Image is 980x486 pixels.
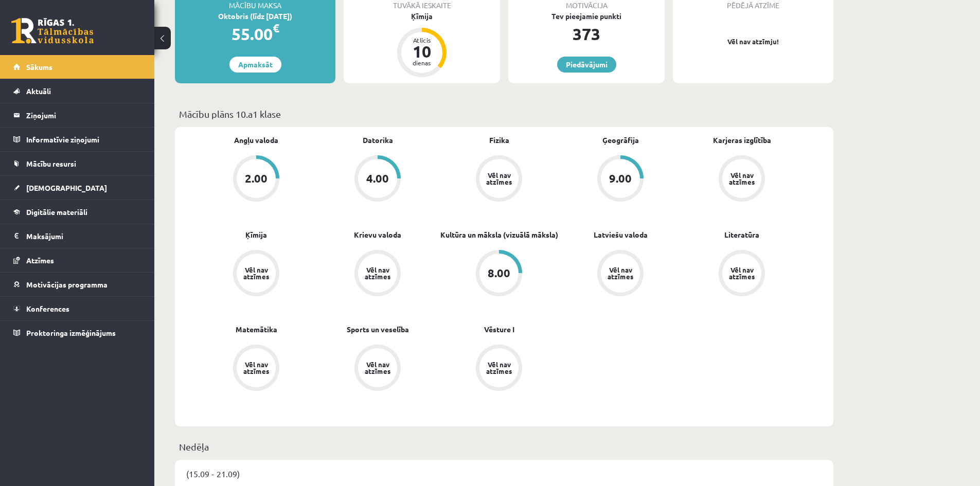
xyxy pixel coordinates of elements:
a: Ķīmija Atlicis 10 dienas [344,11,500,79]
div: Oktobris (līdz [DATE]) [175,11,335,22]
div: dienas [406,60,437,66]
a: Ziņojumi [13,103,141,127]
a: Aktuāli [13,79,141,103]
div: Atlicis [406,37,437,43]
a: Mācību resursi [13,152,141,175]
a: Kultūra un māksla (vizuālā māksla) [440,229,558,240]
a: 8.00 [438,250,560,298]
a: Proktoringa izmēģinājums [13,321,141,345]
a: Vēsture I [484,324,514,335]
p: Nedēļa [179,440,829,454]
a: Sākums [13,55,141,79]
p: Mācību plāns 10.a1 klase [179,107,829,121]
a: Digitālie materiāli [13,200,141,224]
div: Vēl nav atzīmes [363,266,392,280]
span: Konferences [26,304,69,313]
a: Piedāvājumi [557,57,616,73]
a: Fizika [489,135,509,146]
div: Vēl nav atzīmes [727,266,756,280]
span: € [273,21,279,35]
a: 2.00 [195,155,317,204]
a: Angļu valoda [234,135,278,146]
div: Vēl nav atzīmes [485,172,513,185]
div: 9.00 [609,173,632,184]
span: Proktoringa izmēģinājums [26,328,116,337]
legend: Maksājumi [26,224,141,248]
span: Sākums [26,62,52,71]
a: Maksājumi [13,224,141,248]
a: Vēl nav atzīmes [681,155,803,204]
a: Latviešu valoda [594,229,648,240]
div: Vēl nav atzīmes [242,361,271,374]
div: Vēl nav atzīmes [363,361,392,374]
div: Vēl nav atzīmes [606,266,635,280]
a: Vēl nav atzīmes [438,155,560,204]
div: 8.00 [488,267,510,279]
a: Apmaksāt [229,57,281,73]
span: Digitālie materiāli [26,207,87,217]
a: Datorika [363,135,393,146]
a: Vēl nav atzīmes [560,250,681,298]
legend: Informatīvie ziņojumi [26,128,141,151]
span: Motivācijas programma [26,280,108,289]
div: 4.00 [366,173,389,184]
a: Ķīmija [245,229,267,240]
a: 4.00 [317,155,438,204]
p: Vēl nav atzīmju! [678,37,828,47]
a: Vēl nav atzīmes [317,345,438,393]
div: 373 [508,22,665,46]
a: Vēl nav atzīmes [195,345,317,393]
a: Informatīvie ziņojumi [13,128,141,151]
a: Atzīmes [13,248,141,272]
div: Vēl nav atzīmes [485,361,513,374]
div: 2.00 [245,173,268,184]
a: Ģeogrāfija [602,135,639,146]
span: Atzīmes [26,256,54,265]
a: Konferences [13,297,141,320]
div: Vēl nav atzīmes [727,172,756,185]
a: Rīgas 1. Tālmācības vidusskola [11,18,94,44]
legend: Ziņojumi [26,103,141,127]
div: 10 [406,43,437,60]
a: Matemātika [236,324,277,335]
a: Vēl nav atzīmes [438,345,560,393]
span: Mācību resursi [26,159,76,168]
a: Krievu valoda [354,229,401,240]
a: 9.00 [560,155,681,204]
a: Motivācijas programma [13,273,141,296]
span: Aktuāli [26,86,51,96]
a: [DEMOGRAPHIC_DATA] [13,176,141,200]
a: Sports un veselība [347,324,409,335]
a: Vēl nav atzīmes [317,250,438,298]
a: Vēl nav atzīmes [195,250,317,298]
div: Tev pieejamie punkti [508,11,665,22]
a: Vēl nav atzīmes [681,250,803,298]
div: Vēl nav atzīmes [242,266,271,280]
div: 55.00 [175,22,335,46]
a: Literatūra [724,229,759,240]
a: Karjeras izglītība [713,135,771,146]
div: Ķīmija [344,11,500,22]
span: [DEMOGRAPHIC_DATA] [26,183,107,192]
